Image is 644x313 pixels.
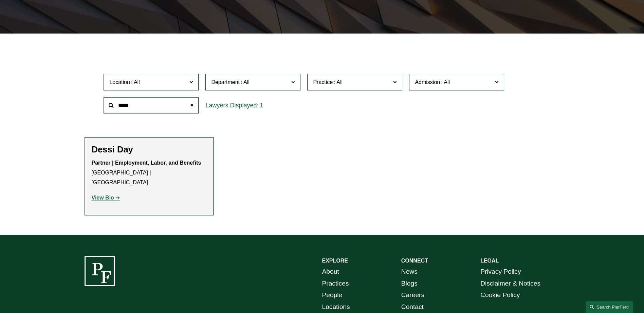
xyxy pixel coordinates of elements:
a: About [322,266,339,278]
h2: Dessi Day [92,144,206,155]
a: Disclaimer & Notices [480,278,540,290]
p: [GEOGRAPHIC_DATA] | [GEOGRAPHIC_DATA] [92,158,206,187]
a: News [401,266,418,278]
a: Careers [401,289,424,301]
strong: Partner | Employment, Labor, and Benefits [92,160,201,166]
span: 1 [260,102,263,109]
strong: CONNECT [401,258,428,264]
span: Practice [313,79,333,85]
span: Location [109,79,130,85]
a: People [322,289,343,301]
a: Cookie Policy [480,289,520,301]
span: Department [211,79,240,85]
a: Practices [322,278,349,290]
a: Search this site [586,301,633,313]
a: Blogs [401,278,418,290]
a: Locations [322,301,350,313]
strong: View Bio [92,195,114,201]
strong: LEGAL [480,258,499,264]
span: Admission [415,79,440,85]
a: View Bio [92,195,120,201]
strong: EXPLORE [322,258,348,264]
a: Privacy Policy [480,266,521,278]
a: Contact [401,301,424,313]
